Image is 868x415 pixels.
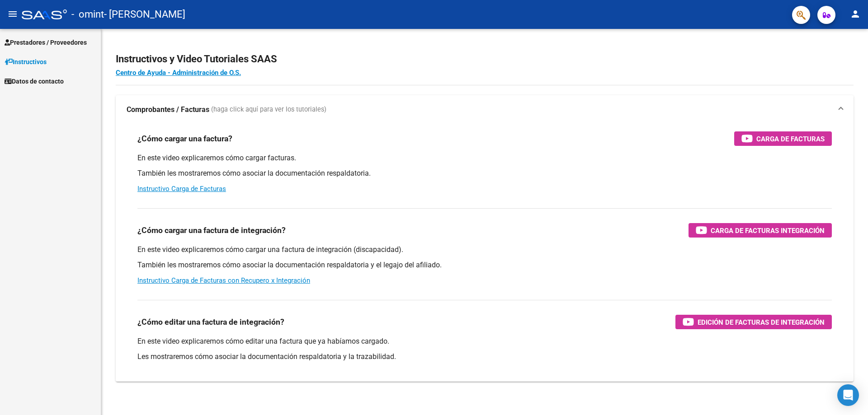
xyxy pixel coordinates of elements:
h3: ¿Cómo editar una factura de integración? [137,316,284,328]
p: En este video explicaremos cómo cargar facturas. [137,153,832,163]
span: Carga de Facturas [756,133,825,145]
a: Instructivo Carga de Facturas [137,185,226,193]
strong: Comprobantes / Facturas [127,105,209,115]
div: Open Intercom Messenger [837,384,859,406]
p: En este video explicaremos cómo editar una factura que ya habíamos cargado. [137,336,832,346]
span: Datos de contacto [5,76,64,86]
span: Prestadores / Proveedores [5,37,87,47]
span: (haga click aquí para ver los tutoriales) [211,105,326,115]
h3: ¿Cómo cargar una factura de integración? [137,224,286,237]
a: Instructivo Carga de Facturas con Recupero x Integración [137,276,310,284]
a: Centro de Ayuda - Administración de O.S. [116,69,241,77]
span: Carga de Facturas Integración [711,225,825,236]
mat-icon: person [850,9,861,19]
p: En este video explicaremos cómo cargar una factura de integración (discapacidad). [137,245,832,255]
h3: ¿Cómo cargar una factura? [137,132,232,145]
p: Les mostraremos cómo asociar la documentación respaldatoria y la trazabilidad. [137,352,832,362]
h2: Instructivos y Video Tutoriales SAAS [116,51,854,68]
button: Carga de Facturas [734,131,832,146]
p: También les mostraremos cómo asociar la documentación respaldatoria y el legajo del afiliado. [137,260,832,270]
mat-icon: menu [7,9,18,19]
span: Instructivos [5,57,47,67]
div: Comprobantes / Facturas (haga click aquí para ver los tutoriales) [116,124,854,382]
p: También les mostraremos cómo asociar la documentación respaldatoria. [137,168,832,178]
span: Edición de Facturas de integración [698,317,825,328]
span: - [PERSON_NAME] [104,5,185,24]
button: Edición de Facturas de integración [675,315,832,329]
span: - omint [71,5,104,24]
button: Carga de Facturas Integración [689,223,832,238]
mat-expansion-panel-header: Comprobantes / Facturas (haga click aquí para ver los tutoriales) [116,95,854,124]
